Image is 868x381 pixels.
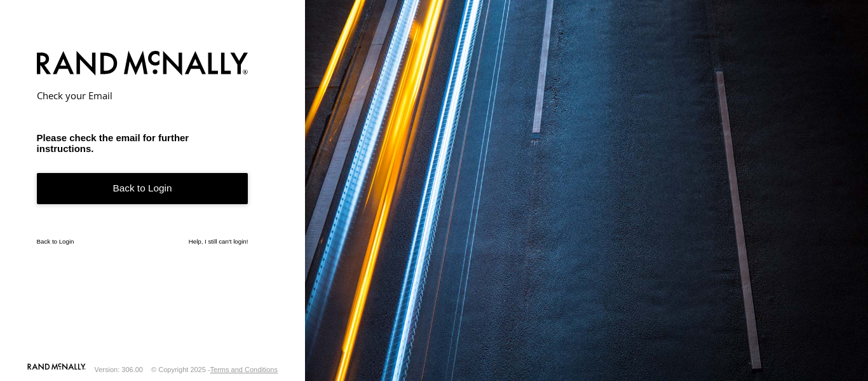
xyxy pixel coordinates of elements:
[37,89,248,102] h2: Check your Email
[37,48,248,81] img: Rand McNally
[210,366,278,373] a: Terms and Conditions
[27,363,86,376] a: Visit our Website
[37,173,248,204] a: Back to Login
[189,238,248,245] a: Help, I still can't login!
[37,238,74,245] a: Back to Login
[151,366,278,373] div: © Copyright 2025 -
[95,366,143,373] div: Version: 306.00
[37,132,248,154] h3: Please check the email for further instructions.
